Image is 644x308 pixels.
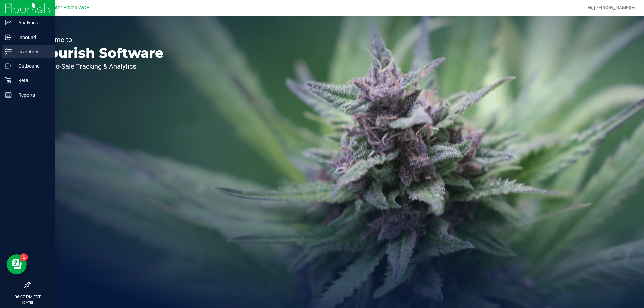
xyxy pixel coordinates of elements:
[5,91,12,98] inline-svg: Reports
[12,48,52,56] p: Inventory
[12,91,52,99] p: Reports
[36,63,164,70] p: Seed-to-Sale Tracking & Analytics
[5,48,12,55] inline-svg: Inventory
[12,76,52,84] p: Retail
[5,77,12,84] inline-svg: Retail
[5,19,12,26] inline-svg: Analytics
[12,19,52,27] p: Analytics
[5,63,12,69] inline-svg: Outbound
[20,253,28,261] iframe: Resource center unread badge
[5,34,12,41] inline-svg: Inbound
[48,5,86,11] span: Winter Haven WC
[7,254,27,274] iframe: Resource center
[36,36,164,43] p: Welcome to
[3,294,52,300] p: 06:07 PM EDT
[3,300,52,305] p: [DATE]
[588,5,631,10] span: Hi, [PERSON_NAME]!
[12,62,52,70] p: Outbound
[12,33,52,41] p: Inbound
[36,46,164,60] p: Flourish Software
